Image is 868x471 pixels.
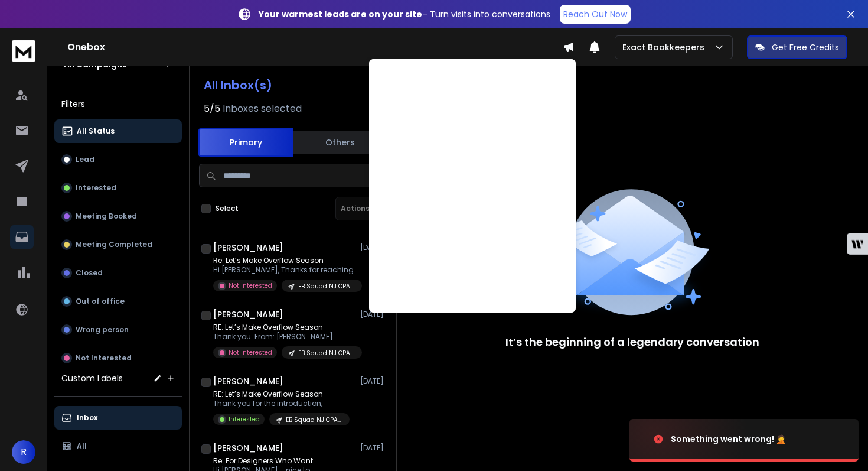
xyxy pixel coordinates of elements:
span: 5 / 5 [204,102,220,116]
h3: Custom Labels [61,372,123,384]
p: Re: For Designers Who Want [213,456,348,466]
button: Lead [54,148,182,171]
p: All [77,441,87,451]
img: image [629,407,748,471]
p: EB Squad NJ CPA List [298,349,355,358]
p: Interested [76,183,116,193]
button: Wrong person [54,318,182,342]
p: [DATE] [360,376,387,386]
p: – Turn visits into conversations [259,8,550,20]
p: Meeting Completed [76,240,152,249]
p: Inbox [77,413,97,423]
p: Interested [229,415,260,424]
p: [DATE] [360,243,387,252]
button: Interested [54,176,182,200]
p: Exact Bookkeepers [622,41,709,53]
div: Something went wrong! 🤦 [671,433,786,445]
p: Out of office [76,297,125,306]
button: Inbox [54,406,182,430]
p: Reach Out Now [563,8,627,20]
p: RE: Let’s Make Overflow Season [213,389,350,399]
button: Not Interested [54,346,182,370]
p: Hi [PERSON_NAME], Thanks for reaching [213,265,355,275]
a: Reach Out Now [560,5,631,24]
button: Closed [54,261,182,285]
p: [DATE] [360,310,387,319]
button: All Inbox(s) [194,73,389,97]
h1: Onebox [67,40,563,54]
p: [DATE] [360,443,387,453]
h1: [PERSON_NAME] [213,375,283,387]
h1: [PERSON_NAME] [213,442,283,454]
button: Meeting Completed [54,233,182,256]
p: Not Interested [229,281,272,290]
p: Not Interested [76,353,132,363]
button: R [12,440,35,464]
h3: Inboxes selected [223,102,302,116]
p: It’s the beginning of a legendary conversation [505,334,759,350]
p: Meeting Booked [76,212,137,221]
p: RE: Let’s Make Overflow Season [213,323,355,332]
p: Lead [76,155,94,164]
p: EB Squad NJ CPA List [286,415,342,424]
p: Closed [76,268,103,278]
p: Re: Let’s Make Overflow Season [213,256,355,265]
button: Meeting Booked [54,204,182,228]
p: EB Squad NJ CPA List [298,282,355,291]
button: All [54,434,182,458]
p: Get Free Credits [772,41,839,53]
button: Get Free Credits [747,35,847,59]
h1: [PERSON_NAME] [213,308,283,320]
p: Wrong person [76,325,129,334]
button: Primary [198,128,293,157]
p: All Status [77,126,115,136]
h3: Filters [54,96,182,112]
h1: All Inbox(s) [204,79,272,91]
p: Thank you. From: [PERSON_NAME] [213,332,355,342]
button: Out of office [54,290,182,313]
button: All Status [54,119,182,143]
p: Not Interested [229,348,272,357]
p: Thank you for the introduction, [213,399,350,408]
img: logo [12,40,35,62]
label: Select [216,204,239,213]
strong: Your warmest leads are on your site [259,8,422,20]
h1: [PERSON_NAME] [213,242,283,254]
button: Others [293,129,387,155]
